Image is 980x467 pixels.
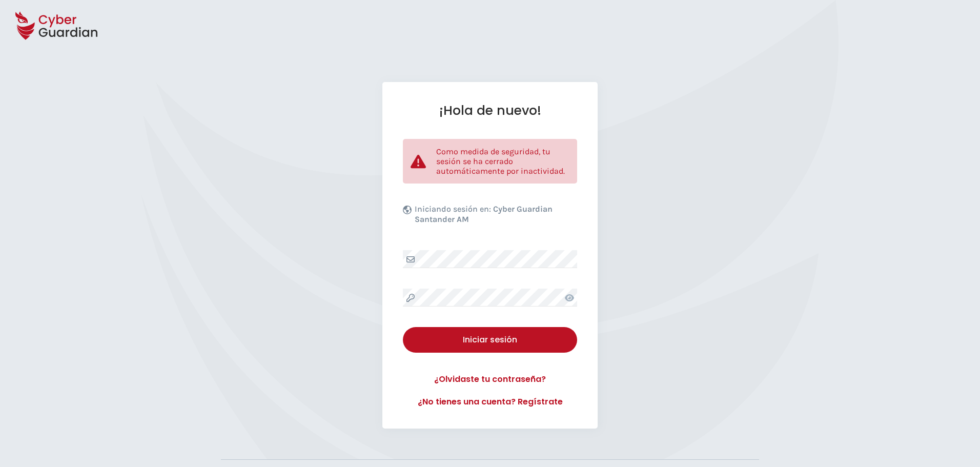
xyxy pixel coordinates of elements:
a: ¿No tienes una cuenta? Regístrate [403,396,577,408]
p: Como medida de seguridad, tu sesión se ha cerrado automáticamente por inactividad. [436,147,569,176]
div: Iniciar sesión [411,334,569,346]
p: Iniciando sesión en: [415,204,575,230]
h1: ¡Hola de nuevo! [403,103,577,118]
button: Iniciar sesión [403,327,577,353]
b: Cyber Guardian Santander AM [415,204,553,224]
a: ¿Olvidaste tu contraseña? [403,373,577,385]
